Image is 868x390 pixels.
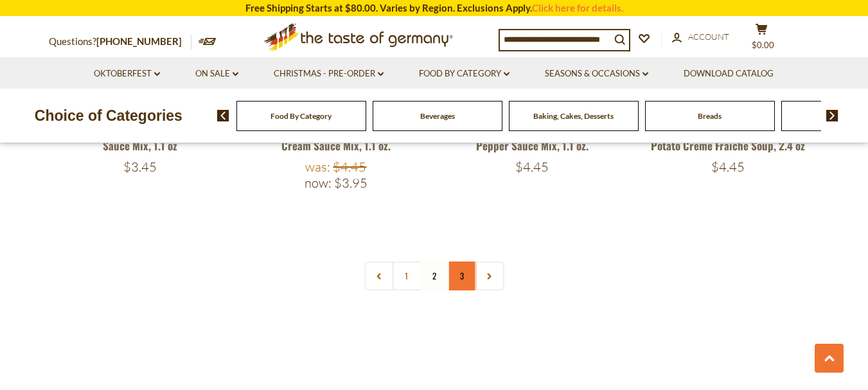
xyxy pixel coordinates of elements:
a: 1 [392,261,421,290]
label: Was: [305,159,330,175]
a: 3 [447,261,476,290]
span: $4.45 [333,159,366,175]
a: Download Catalog [684,67,774,81]
a: Seasons & Occasions [545,67,648,81]
span: $4.45 [515,159,549,175]
p: Questions? [49,33,191,50]
img: next arrow [826,110,838,121]
a: Click here for details. [532,2,623,13]
a: Food By Category [419,67,509,81]
span: $0.00 [752,40,774,50]
a: On Sale [195,67,238,81]
a: Oktoberfest [94,67,160,81]
a: Account [672,30,729,44]
a: [PHONE_NUMBER] [96,35,182,47]
a: Breads [698,111,722,121]
a: Baking, Cakes, Desserts [533,111,614,121]
a: Christmas - PRE-ORDER [274,67,384,81]
span: $4.45 [711,159,745,175]
span: $3.95 [334,175,368,191]
img: previous arrow [217,110,229,121]
button: $0.00 [743,23,781,55]
span: $3.45 [123,159,157,175]
label: Now: [305,175,332,191]
a: Beverages [420,111,455,121]
a: Food By Category [270,111,332,121]
span: Account [688,31,729,42]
